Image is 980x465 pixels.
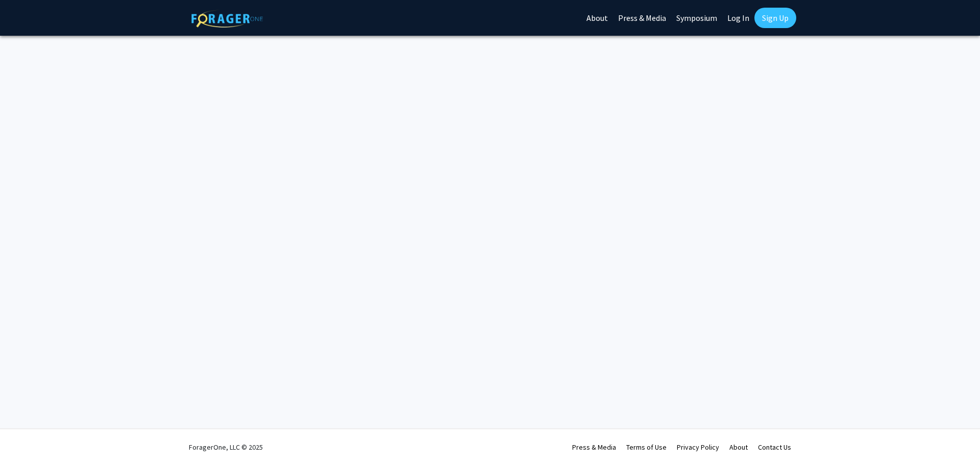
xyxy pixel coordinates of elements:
div: ForagerOne, LLC © 2025 [189,429,263,465]
a: Privacy Policy [677,443,719,452]
img: ForagerOne Logo [191,10,263,28]
a: Terms of Use [626,443,667,452]
a: Press & Media [572,443,616,452]
a: Sign Up [754,8,796,28]
a: About [729,443,748,452]
a: Contact Us [758,443,791,452]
